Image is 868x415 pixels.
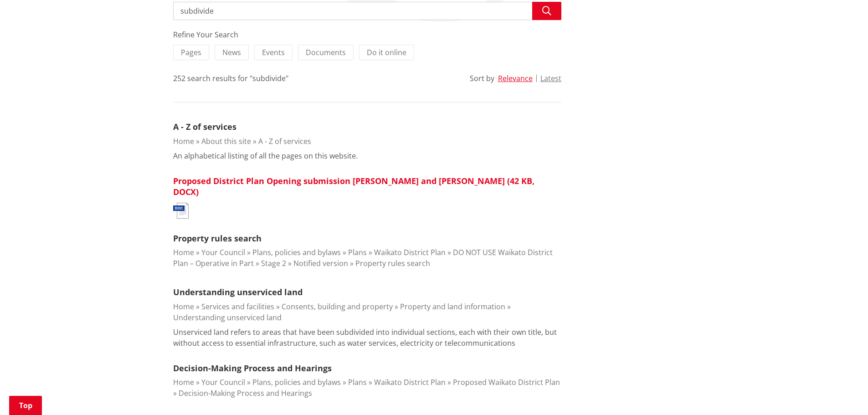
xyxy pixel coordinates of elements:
[173,136,194,146] a: Home
[374,247,446,257] a: Waikato District Plan
[201,136,251,146] a: About this site
[173,175,534,198] a: Proposed District Plan Opening submission [PERSON_NAME] and [PERSON_NAME] (42 KB, DOCX)
[173,363,332,374] a: Decision-Making Process and Hearings
[498,74,533,82] button: Relevance
[348,377,367,387] a: Plans
[181,47,201,57] span: Pages
[173,377,194,387] a: Home
[173,247,553,268] a: DO NOT USE Waikato District Plan – Operative in Part
[252,247,341,257] a: Plans, policies and bylaws
[173,247,194,257] a: Home
[826,377,859,410] iframe: Messenger Launcher
[282,302,393,312] a: Consents, building and property
[470,73,494,84] div: Sort by
[173,29,561,40] div: Refine Your Search
[201,302,274,312] a: Services and facilities
[261,258,286,268] a: Stage 2
[173,203,189,219] img: document-doc.svg
[173,73,288,84] div: 252 search results for "subdivide"
[173,150,358,161] p: An alphabetical listing of all the pages on this website.
[306,47,346,57] span: Documents
[400,302,505,312] a: Property and land information
[179,388,312,398] a: Decision-Making Process and Hearings
[173,327,561,348] p: Unserviced land refers to areas that have been subdivided into individual sections, each with the...
[9,396,42,415] a: Top
[173,313,282,323] a: Understanding unserviced land
[201,247,245,257] a: Your Council
[173,302,194,312] a: Home
[173,121,236,132] a: A - Z of services
[355,258,430,268] a: Property rules search
[222,47,241,57] span: News
[453,377,560,387] a: Proposed Waikato District Plan
[201,377,245,387] a: Your Council
[173,287,303,297] a: Understanding unserviced land
[252,377,341,387] a: Plans, policies and bylaws
[173,233,262,244] a: Property rules search
[262,47,285,57] span: Events
[348,247,367,257] a: Plans
[540,74,561,82] button: Latest
[374,377,446,387] a: Waikato District Plan
[293,258,348,268] a: Notified version
[173,2,561,20] input: Search input
[258,136,311,146] a: A - Z of services
[367,47,406,57] span: Do it online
